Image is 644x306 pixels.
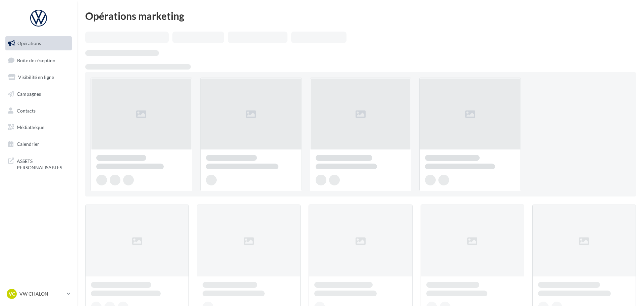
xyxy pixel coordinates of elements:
[4,104,73,118] a: Contacts
[4,120,73,134] a: Médiathèque
[4,87,73,101] a: Campagnes
[4,53,73,68] a: Boîte de réception
[85,11,636,21] div: Opérations marketing
[4,36,73,50] a: Opérations
[17,124,44,130] span: Médiathèque
[17,57,55,63] span: Boîte de réception
[4,70,73,84] a: Visibilité en ligne
[17,40,41,46] span: Opérations
[17,157,69,171] span: ASSETS PERSONNALISABLES
[17,107,36,113] span: Contacts
[4,137,73,151] a: Calendrier
[4,154,73,174] a: ASSETS PERSONNALISABLES
[18,74,54,80] span: Visibilité en ligne
[17,141,39,147] span: Calendrier
[9,291,15,297] span: VC
[19,291,64,297] p: VW CHALON
[17,91,41,97] span: Campagnes
[5,288,72,300] a: VC VW CHALON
